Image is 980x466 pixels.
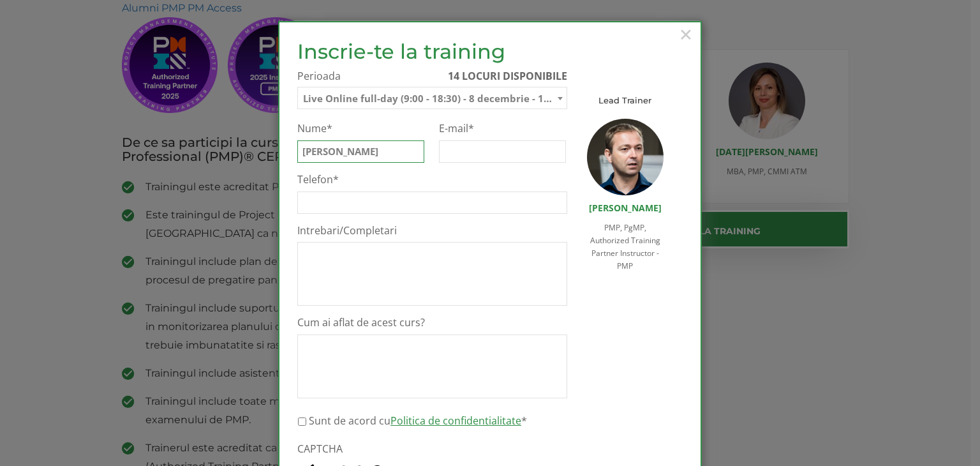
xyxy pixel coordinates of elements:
label: Telefon [297,173,567,186]
label: Cum ai aflat de acest curs? [297,316,567,329]
label: Perioada [297,69,567,84]
a: [PERSON_NAME] [589,202,662,214]
button: Close [678,20,694,49]
span: × [678,17,694,52]
span: Live Online full-day (9:00 - 18:30) - 8 decembrie - 12 decembrie 2025 [298,87,567,110]
label: Sunt de acord cu * [309,413,527,428]
label: Nume [297,122,424,135]
h3: Lead Trainer [586,96,664,105]
label: Intrebari/Completari [297,224,567,237]
h2: Inscrie-te la training [297,40,567,63]
label: E-mail [439,122,566,135]
label: CAPTCHA [297,442,567,456]
span: locuri disponibile [462,69,567,83]
span: Live Online full-day (9:00 - 18:30) - 8 decembrie - 12 decembrie 2025 [297,87,567,109]
a: Politica de confidentialitate [390,414,521,428]
span: PMP, PgMP, Authorized Training Partner Instructor - PMP [590,222,660,271]
span: 14 [448,69,459,83]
